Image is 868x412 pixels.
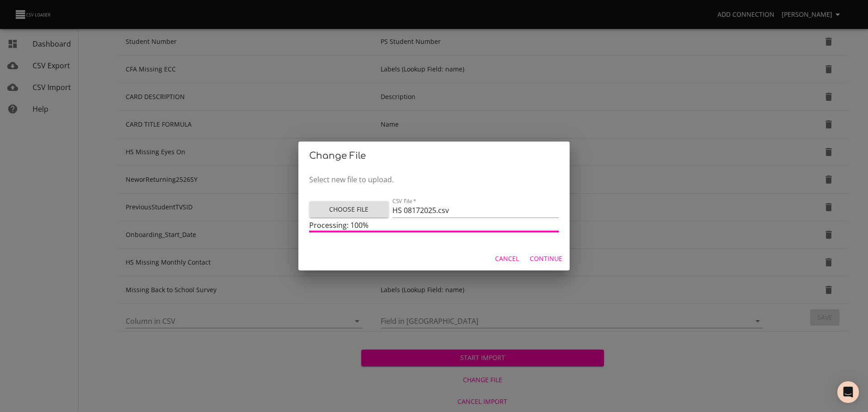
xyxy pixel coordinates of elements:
span: Processing: 100% [309,220,368,230]
span: Continue [530,253,562,265]
span: Cancel [495,253,519,265]
button: Cancel [491,251,523,267]
label: CSV File [392,198,416,204]
span: Choose File [316,204,382,215]
div: Open Intercom Messenger [837,381,859,403]
button: Choose File [309,201,389,218]
p: Select new file to upload. [309,174,559,185]
button: Continue [526,251,566,267]
h2: Change File [309,149,559,163]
